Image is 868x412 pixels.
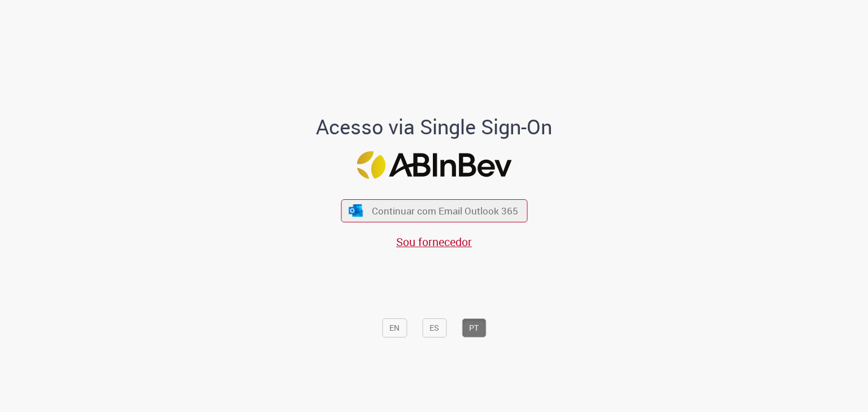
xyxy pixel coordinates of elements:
[372,204,518,217] span: Continuar com Email Outlook 365
[462,318,486,338] button: PT
[341,199,527,222] button: ícone Azure/Microsoft 360 Continuar com Email Outlook 365
[396,234,472,249] a: Sou fornecedor
[357,151,511,179] img: Logo ABInBev
[422,318,446,338] button: ES
[382,318,407,338] button: EN
[277,116,591,138] h1: Acesso via Single Sign-On
[348,205,364,217] img: ícone Azure/Microsoft 360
